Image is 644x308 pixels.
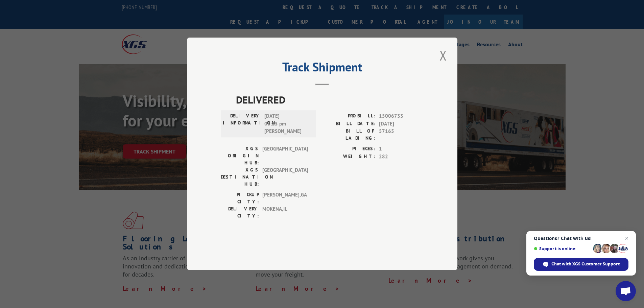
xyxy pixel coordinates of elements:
[264,113,310,136] span: [DATE] 03:15 pm [PERSON_NAME]
[262,145,308,167] span: [GEOGRAPHIC_DATA]
[262,191,308,206] span: [PERSON_NAME] , GA
[322,145,376,153] label: PIECES:
[236,92,424,108] span: DELIVERED
[322,113,376,120] label: PROBILL:
[379,128,424,142] span: 57165
[223,113,261,136] label: DELIVERY INFORMATION:
[534,246,591,251] span: Support is online
[262,206,308,220] span: MOKENA , IL
[534,258,628,271] span: Chat with XGS Customer Support
[379,113,424,120] span: 15006733
[534,236,628,241] span: Questions? Chat with us!
[221,167,259,188] label: XGS DESTINATION HUB:
[379,153,424,161] span: 282
[551,261,620,267] span: Chat with XGS Customer Support
[379,120,424,128] span: [DATE]
[221,191,259,206] label: PICKUP CITY:
[221,62,424,75] h2: Track Shipment
[437,46,449,65] button: Close modal
[322,120,376,128] label: BILL DATE:
[322,128,376,142] label: BILL OF LADING:
[322,153,376,161] label: WEIGHT:
[221,145,259,167] label: XGS ORIGIN HUB:
[379,145,424,153] span: 1
[262,167,308,188] span: [GEOGRAPHIC_DATA]
[221,206,259,220] label: DELIVERY CITY:
[616,281,636,301] a: Open chat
